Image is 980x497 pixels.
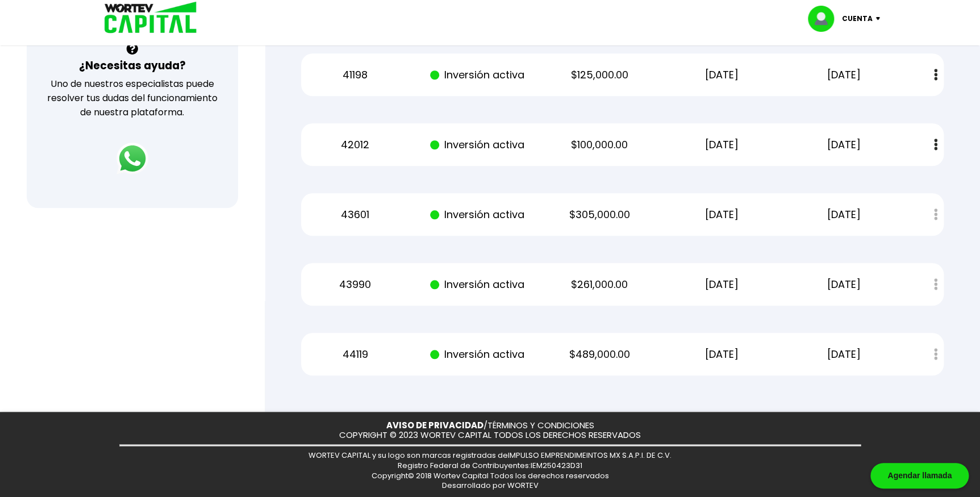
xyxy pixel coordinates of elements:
[670,276,773,293] p: [DATE]
[442,480,539,491] span: Desarrollado por WORTEV
[304,346,407,363] p: 44119
[116,143,148,174] img: logos_whatsapp-icon.242b2217.svg
[670,346,773,363] p: [DATE]
[339,431,641,440] p: COPYRIGHT © 2023 WORTEV CAPITAL TODOS LOS DERECHOS RESERVADOS
[386,419,483,431] a: AVISO DE PRIVACIDAD
[792,136,895,153] p: [DATE]
[792,206,895,223] p: [DATE]
[548,346,651,363] p: $489,000.00
[670,136,773,153] p: [DATE]
[873,17,888,20] img: icon-down
[548,136,651,153] p: $100,000.00
[870,463,969,488] div: Agendar llamada
[670,206,773,223] p: [DATE]
[548,276,651,293] p: $261,000.00
[548,66,651,83] p: $125,000.00
[398,460,582,471] span: Registro Federal de Contribuyentes: IEM250423D31
[372,470,609,481] span: Copyright© 2018 Wortev Capital Todos los derechos reservados
[386,421,594,431] p: /
[808,6,842,32] img: profile-image
[426,276,529,293] p: Inversión activa
[842,10,873,27] p: Cuenta
[426,346,529,363] p: Inversión activa
[304,276,407,293] p: 43990
[792,66,895,83] p: [DATE]
[670,66,773,83] p: [DATE]
[792,276,895,293] p: [DATE]
[426,136,529,153] p: Inversión activa
[308,450,672,461] span: WORTEV CAPITAL y su logo son marcas registradas de IMPULSO EMPRENDIMEINTOS MX S.A.P.I. DE C.V.
[304,66,407,83] p: 41198
[426,206,529,223] p: Inversión activa
[41,77,224,119] p: Uno de nuestros especialistas puede resolver tus dudas del funcionamiento de nuestra plataforma.
[79,57,186,74] h3: ¿Necesitas ayuda?
[548,206,651,223] p: $305,000.00
[426,66,529,83] p: Inversión activa
[487,419,594,431] a: TÉRMINOS Y CONDICIONES
[304,206,407,223] p: 43601
[792,346,895,363] p: [DATE]
[304,136,407,153] p: 42012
